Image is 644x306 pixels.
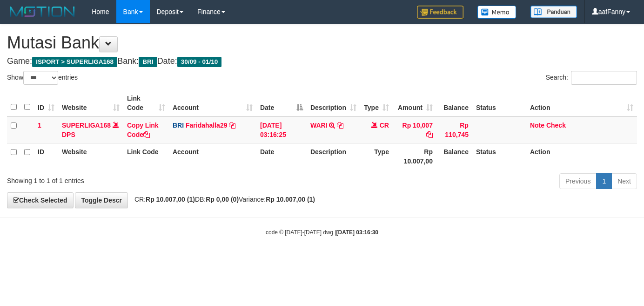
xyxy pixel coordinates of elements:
[336,229,378,236] strong: [DATE] 03:16:30
[360,90,393,116] th: Type: activate to sort column ascending
[472,90,526,116] th: Status
[169,90,256,116] th: Account: activate to sort column ascending
[229,122,235,129] a: Copy Faridahalla29 to clipboard
[393,90,436,116] th: Amount: activate to sort column ascending
[256,90,307,116] th: Date: activate to sort column descending
[146,196,195,203] strong: Rp 10.007,00 (1)
[75,192,128,208] a: Toggle Descr
[436,143,472,170] th: Balance
[34,143,58,170] th: ID
[436,90,472,116] th: Balance
[256,143,307,170] th: Date
[426,131,433,138] a: Copy Rp 10,007 to clipboard
[7,192,74,208] a: Check Selected
[472,143,526,170] th: Status
[206,196,239,203] strong: Rp 0,00 (0)
[7,71,78,85] label: Show entries
[393,143,436,170] th: Rp 10.007,00
[173,122,184,129] span: BRI
[58,116,123,143] td: DPS
[7,5,78,19] img: MOTION_logo.png
[23,71,58,85] select: Showentries
[58,90,123,116] th: Website: activate to sort column ascending
[7,57,637,66] h4: Game: Bank: Date:
[139,57,157,67] span: BRI
[169,143,256,170] th: Account
[526,90,637,116] th: Action: activate to sort column ascending
[417,6,463,19] img: Feedback.jpg
[546,71,637,85] label: Search:
[256,116,307,143] td: [DATE] 03:16:25
[596,173,612,189] a: 1
[123,143,169,170] th: Link Code
[530,122,544,129] a: Note
[127,122,159,138] a: Copy Link Code
[526,143,637,170] th: Action
[477,6,517,19] img: Button%20Memo.svg
[62,122,111,129] a: SUPERLIGA168
[32,57,117,67] span: ISPORT > SUPERLIGA168
[186,122,228,129] a: Faridahalla29
[130,196,315,203] span: CR: DB: Variance:
[123,90,169,116] th: Link Code: activate to sort column ascending
[177,57,222,67] span: 30/09 - 01/10
[307,143,360,170] th: Description
[393,116,436,143] td: Rp 10,007
[337,122,343,129] a: Copy WARI to clipboard
[559,173,597,189] a: Previous
[58,143,123,170] th: Website
[310,122,328,129] a: WARI
[360,143,393,170] th: Type
[266,196,315,203] strong: Rp 10.007,00 (1)
[307,90,360,116] th: Description: activate to sort column ascending
[436,116,472,143] td: Rp 110,745
[34,90,58,116] th: ID: activate to sort column ascending
[7,34,637,52] h1: Mutasi Bank
[571,71,637,85] input: Search:
[38,122,41,129] span: 1
[380,122,389,129] span: CR
[611,173,637,189] a: Next
[546,122,566,129] a: Check
[266,229,378,236] small: code © [DATE]-[DATE] dwg |
[7,172,262,185] div: Showing 1 to 1 of 1 entries
[530,6,577,18] img: panduan.png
